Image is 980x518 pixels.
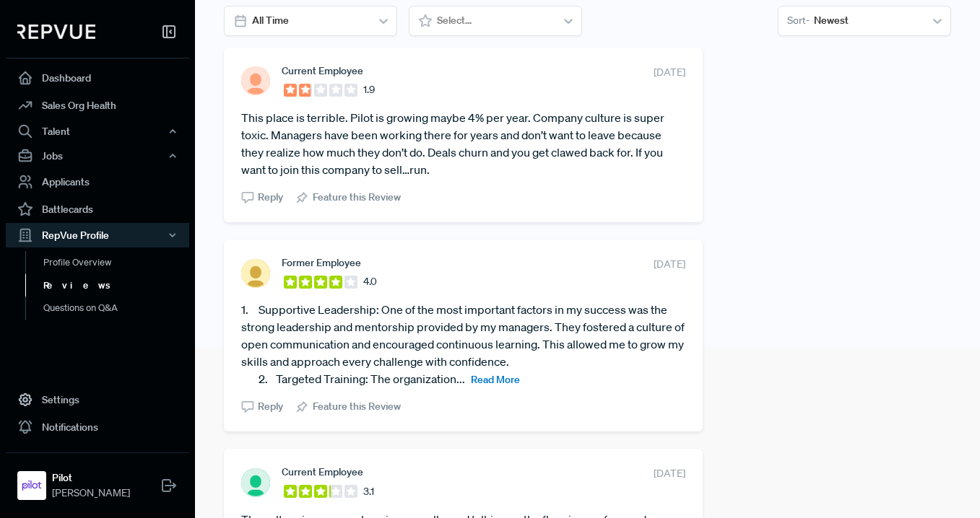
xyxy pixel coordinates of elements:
[654,257,685,272] span: [DATE]
[6,64,189,92] a: Dashboard
[6,119,189,144] button: Talent
[6,223,189,247] button: RepVue Profile
[6,413,189,441] a: Notifications
[654,65,685,80] span: [DATE]
[241,301,685,387] article: 1. Supportive Leadership: One of the most important factors in my success was the strong leadersh...
[52,470,130,486] strong: Pilot
[313,190,401,205] span: Feature this Review
[282,257,361,268] span: Former Employee
[25,274,209,297] a: Reviews
[6,452,189,506] a: PilotPilot[PERSON_NAME]
[20,474,43,497] img: Pilot
[17,25,95,39] img: RepVue
[25,251,209,274] a: Profile Overview
[6,386,189,413] a: Settings
[52,486,130,501] span: [PERSON_NAME]
[25,297,209,320] a: Questions on Q&A
[363,274,377,289] span: 4.0
[6,144,189,168] button: Jobs
[282,466,363,478] span: Current Employee
[363,484,374,499] span: 3.1
[241,109,685,178] article: This place is terrible. Pilot is growing maybe 4% per year. Company culture is super toxic. Manag...
[282,65,363,76] span: Current Employee
[787,13,810,28] span: Sort -
[363,82,375,97] span: 1.9
[6,92,189,119] a: Sales Org Health
[471,373,520,386] span: Read More
[6,196,189,223] a: Battlecards
[258,399,283,414] span: Reply
[313,399,401,414] span: Feature this Review
[6,168,189,196] a: Applicants
[654,466,685,481] span: [DATE]
[258,190,283,205] span: Reply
